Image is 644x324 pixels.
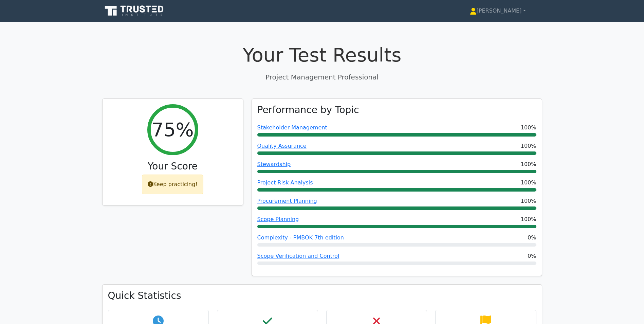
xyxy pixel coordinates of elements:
[521,179,536,187] span: 100%
[257,234,344,241] a: Complexity - PMBOK 7th edition
[257,179,313,186] a: Project Risk Analysis
[257,104,359,116] h3: Performance by Topic
[521,142,536,150] span: 100%
[528,234,536,242] span: 0%
[257,161,291,167] a: Stewardship
[257,198,317,204] a: Procurement Planning
[257,143,307,149] a: Quality Assurance
[151,118,194,141] h2: 75%
[257,124,327,131] a: Stakeholder Management
[521,124,536,132] span: 100%
[108,161,238,172] h3: Your Score
[142,175,203,194] div: Keep practicing!
[521,197,536,205] span: 100%
[521,215,536,223] span: 100%
[257,253,339,259] a: Scope Verification and Control
[108,290,536,302] h3: Quick Statistics
[454,4,542,18] a: [PERSON_NAME]
[528,252,536,260] span: 0%
[102,72,542,82] p: Project Management Professional
[521,160,536,168] span: 100%
[102,43,542,66] h1: Your Test Results
[257,216,299,222] a: Scope Planning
